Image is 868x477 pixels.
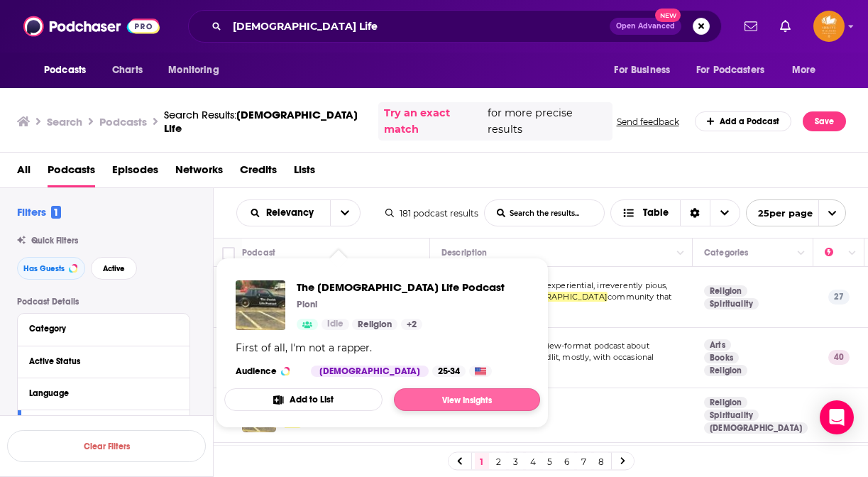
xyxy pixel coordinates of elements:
[164,108,367,135] a: Search Results:[DEMOGRAPHIC_DATA] Life
[394,388,540,411] a: View Insights
[29,356,169,366] div: Active Status
[322,319,349,330] a: Idle
[825,244,845,261] div: Power Score
[164,108,358,135] span: [DEMOGRAPHIC_DATA] Life
[103,265,125,273] span: Active
[704,339,731,351] a: Arts
[577,453,591,470] a: 7
[29,324,169,334] div: Category
[492,453,506,470] a: 2
[385,208,478,219] div: 181 podcast results
[236,341,372,354] div: First of all, I'm not a rapper.
[23,13,160,40] img: Podchaser - Follow, Share and Rate Podcasts
[352,319,397,330] a: Religion
[91,257,137,280] button: Active
[237,208,330,218] button: open menu
[782,57,834,84] button: open menu
[820,400,854,434] div: Open Intercom Messenger
[240,158,277,187] span: Credits
[704,244,748,261] div: Categories
[99,115,147,128] h3: Podcasts
[7,430,206,462] button: Clear Filters
[297,280,505,294] span: The [DEMOGRAPHIC_DATA] Life Podcast
[29,352,178,370] button: Active Status
[158,57,237,84] button: open menu
[813,11,845,42] img: User Profile
[236,199,361,226] h2: Choose List sort
[168,60,219,80] span: Monitoring
[297,299,317,310] p: Ploni
[594,453,608,470] a: 8
[17,205,61,219] h2: Filters
[401,319,422,330] a: +2
[327,317,344,331] span: Idle
[488,105,607,138] span: for more precise results
[44,60,86,80] span: Podcasts
[813,11,845,42] span: Logged in as ShreveWilliams
[704,298,759,309] a: Spirituality
[17,158,31,187] a: All
[610,18,681,35] button: Open AdvancedNew
[475,453,489,470] a: 1
[704,365,747,376] a: Religion
[103,57,151,84] a: Charts
[813,11,845,42] button: Show profile menu
[31,236,78,246] span: Quick Filters
[29,388,169,398] div: Language
[227,15,610,38] input: Search podcasts, credits, & more...
[23,265,65,273] span: Has Guests
[112,158,158,187] a: Episodes
[29,384,178,402] button: Language
[297,280,505,294] a: The Jewish Life Podcast
[48,158,95,187] a: Podcasts
[695,111,792,131] a: Add a Podcast
[526,453,540,470] a: 4
[266,208,319,218] span: Relevancy
[680,200,710,226] div: Sort Direction
[687,57,785,84] button: open menu
[164,108,367,135] div: Search Results:
[17,257,85,280] button: Has Guests
[441,244,487,261] div: Description
[672,245,689,262] button: Column Actions
[604,57,688,84] button: open menu
[739,14,763,38] a: Show notifications dropdown
[560,453,574,470] a: 6
[616,23,675,30] span: Open Advanced
[236,280,285,330] img: The Jewish Life Podcast
[612,116,683,128] button: Send feedback
[432,366,466,377] div: 25-34
[543,453,557,470] a: 5
[704,285,747,297] a: Religion
[384,105,484,138] a: Try an exact match
[828,290,850,304] p: 27
[792,60,816,80] span: More
[294,158,315,187] a: Lists
[509,453,523,470] a: 3
[330,200,360,226] button: open menu
[51,206,61,219] span: 1
[655,9,681,22] span: New
[610,199,740,226] h2: Choose View
[828,350,850,364] p: 40
[112,60,143,80] span: Charts
[844,245,861,262] button: Column Actions
[505,341,649,351] span: is an interview-format podcast about
[47,115,82,128] h3: Search
[175,158,223,187] a: Networks
[696,60,764,80] span: For Podcasters
[704,422,808,434] a: [DEMOGRAPHIC_DATA]
[803,111,846,131] button: Save
[311,366,429,377] div: [DEMOGRAPHIC_DATA]
[34,57,104,84] button: open menu
[746,199,846,226] button: open menu
[643,208,669,218] span: Table
[224,388,383,411] button: Add to List
[747,202,813,224] span: 25 per page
